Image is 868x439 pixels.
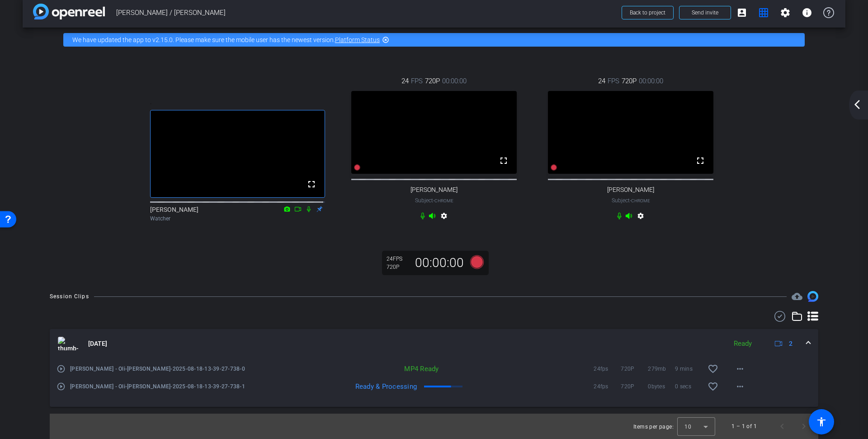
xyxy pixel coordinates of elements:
[622,76,637,86] span: 720P
[50,329,818,358] mat-expansion-panel-header: thumb-nail[DATE]Ready2
[150,215,325,223] div: Watcher
[648,382,675,391] span: 0bytes
[393,256,402,262] span: FPS
[612,196,650,205] span: Subject
[771,415,793,437] button: Previous page
[621,382,648,391] span: 720P
[434,198,453,203] span: Chrome
[631,198,650,203] span: Chrome
[852,99,863,110] mat-icon: arrow_back_ios_new
[58,337,78,350] img: thumb-nail
[792,291,802,302] mat-icon: cloud_upload
[498,155,509,166] mat-icon: fullscreen
[807,291,818,302] img: Session clips
[334,382,422,391] div: Ready & Processing
[409,255,470,271] div: 00:00:00
[621,364,648,373] span: 720P
[594,382,621,391] span: 24fps
[630,10,665,16] span: Back to project
[63,33,805,47] div: We have updated the app to v2.15.0. Please make sure the mobile user has the newest version.
[442,76,467,86] span: 00:00:00
[802,7,812,18] mat-icon: info
[387,263,409,271] div: 720P
[70,364,253,373] span: [PERSON_NAME] - Oli-[PERSON_NAME]-2025-08-18-13-39-27-738-0
[594,364,621,373] span: 24fps
[736,7,747,18] mat-icon: account_box
[635,212,646,223] mat-icon: settings
[692,9,718,16] span: Send invite
[150,205,325,223] div: [PERSON_NAME]
[607,186,654,194] span: [PERSON_NAME]
[33,4,105,19] img: app-logo
[335,36,380,43] a: Platform Status
[675,364,702,373] span: 9 mins
[425,76,440,86] span: 720P
[57,382,66,391] mat-icon: play_circle_outline
[793,415,815,437] button: Next page
[731,422,757,431] div: 1 – 1 of 1
[598,76,605,86] span: 24
[780,7,791,18] mat-icon: settings
[387,255,409,262] div: 24
[415,196,453,205] span: Subject
[150,94,325,110] div: .
[411,76,423,86] span: FPS
[57,364,66,373] mat-icon: play_circle_outline
[401,76,409,86] span: 24
[735,381,745,392] mat-icon: more_horiz
[708,363,718,374] mat-icon: favorite_border
[70,382,253,391] span: [PERSON_NAME] - Oli-[PERSON_NAME]-2025-08-18-13-39-27-738-1
[630,197,631,204] span: -
[639,76,663,86] span: 00:00:00
[116,4,616,22] span: [PERSON_NAME] / [PERSON_NAME]
[735,363,745,374] mat-icon: more_horiz
[648,364,675,373] span: 279mb
[88,339,107,348] span: [DATE]
[622,6,674,19] button: Back to project
[50,358,818,407] div: thumb-nail[DATE]Ready2
[695,155,706,166] mat-icon: fullscreen
[433,197,434,204] span: -
[758,7,769,18] mat-icon: grid_on
[816,416,827,427] mat-icon: accessibility
[679,6,731,19] button: Send invite
[708,381,718,392] mat-icon: favorite_border
[410,186,458,194] span: [PERSON_NAME]
[355,364,443,373] div: MP4 Ready
[50,292,89,301] div: Session Clips
[729,339,756,349] div: Ready
[439,212,449,223] mat-icon: settings
[633,422,674,431] div: Items per page:
[792,291,802,302] span: Destinations for your clips
[382,36,389,43] mat-icon: highlight_off
[789,339,793,348] span: 2
[675,382,702,391] span: 0 secs
[608,76,619,86] span: FPS
[306,179,317,190] mat-icon: fullscreen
